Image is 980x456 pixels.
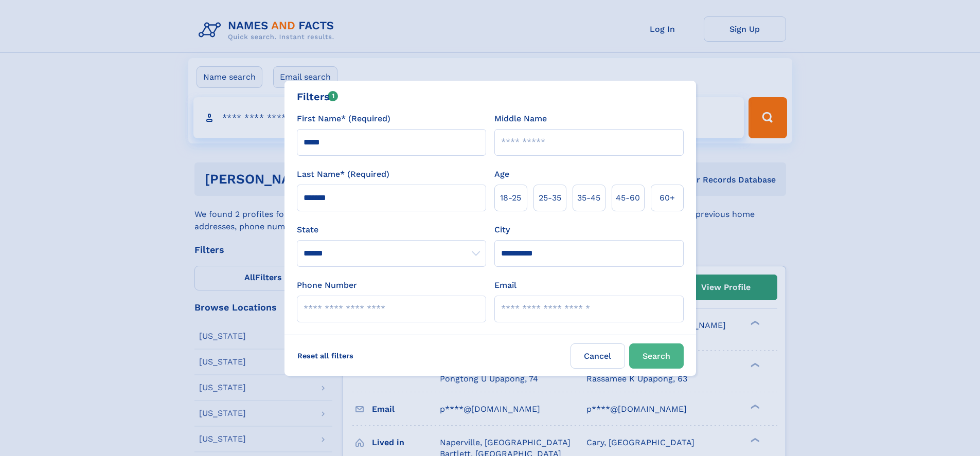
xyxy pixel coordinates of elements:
[297,113,390,125] label: First Name* (Required)
[660,192,675,204] span: 60+
[494,279,516,291] label: Email
[571,343,625,369] label: Cancel
[297,224,486,236] label: State
[577,192,600,204] span: 35‑45
[616,192,640,204] span: 45‑60
[539,192,561,204] span: 25‑35
[297,89,338,104] div: Filters
[500,192,521,204] span: 18‑25
[629,343,684,369] button: Search
[297,168,389,180] label: Last Name* (Required)
[494,113,547,125] label: Middle Name
[494,168,509,180] label: Age
[494,224,510,236] label: City
[291,343,360,368] label: Reset all filters
[297,279,357,291] label: Phone Number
